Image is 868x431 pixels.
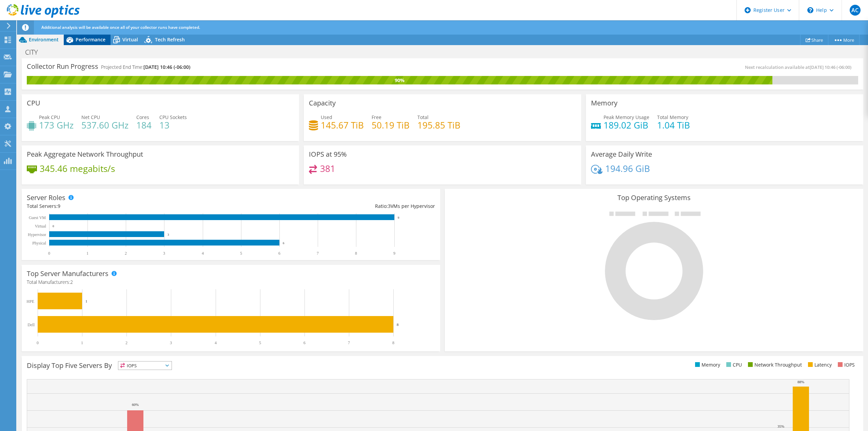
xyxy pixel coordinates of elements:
a: More [828,35,860,45]
h3: Server Roles [27,194,65,201]
h4: 1.04 TiB [657,121,690,129]
text: Dell [27,322,35,327]
text: 6 [278,251,280,256]
h4: 50.19 TiB [372,121,410,129]
svg: \n [807,7,813,13]
h4: 195.85 TiB [417,121,460,129]
div: Ratio: VMs per Hypervisor [231,202,435,210]
span: 2 [70,279,73,285]
span: AC [850,5,861,16]
text: 35% [777,424,784,428]
text: 3 [163,251,165,256]
text: 9 [398,216,399,219]
h3: Peak Aggregate Network Throughput [27,151,143,158]
span: 9 [58,203,60,209]
h4: Total Manufacturers: [27,278,435,286]
h4: 194.96 GiB [605,165,650,172]
h4: 184 [136,121,152,129]
span: Tech Refresh [155,36,185,43]
h4: 537.60 GHz [81,121,129,129]
span: Environment [29,36,59,43]
text: 1 [86,251,88,256]
h4: 189.02 GiB [604,121,649,129]
text: 2 [125,340,127,345]
div: Total Servers: [27,202,231,210]
li: IOPS [836,361,855,369]
span: Next recalculation available at [745,64,855,70]
h1: CITY [22,48,48,56]
text: 6 [283,241,284,245]
text: 3 [170,340,172,345]
h4: 13 [159,121,187,129]
text: Virtual [35,224,46,229]
h4: 381 [320,165,335,172]
span: CPU Sockets [159,114,187,120]
h4: Projected End Time: [101,63,190,71]
h3: Top Server Manufacturers [27,270,108,277]
text: HPE [26,299,34,304]
span: Cores [136,114,149,120]
text: 8 [397,322,399,327]
li: Network Throughput [746,361,802,369]
text: 0 [53,224,54,228]
text: 8 [355,251,357,256]
text: 60% [132,403,139,407]
span: [DATE] 10:46 (-06:00) [143,64,190,70]
text: 1 [85,299,87,303]
h3: Capacity [309,99,336,107]
h3: IOPS at 95% [309,151,347,158]
span: Free [372,114,381,120]
text: Guest VM [29,215,46,220]
text: 6 [303,340,305,345]
text: 4 [202,251,204,256]
text: 5 [259,340,261,345]
h4: 145.67 TiB [321,121,364,129]
span: IOPS [118,361,172,370]
text: 0 [37,340,39,345]
h3: Average Daily Write [591,151,652,158]
div: 90% [27,77,772,84]
span: Used [321,114,332,120]
h4: 173 GHz [39,121,74,129]
h3: CPU [27,99,40,107]
a: Share [800,35,828,45]
text: 2 [125,251,127,256]
span: [DATE] 10:46 (-06:00) [810,64,851,70]
h4: 345.46 megabits/s [40,165,115,172]
text: Physical [32,241,46,246]
span: Net CPU [81,114,100,120]
span: Peak CPU [39,114,60,120]
text: 4 [215,340,217,345]
text: Hypervisor [28,232,46,237]
text: 88% [797,380,804,384]
span: Additional analysis will be available once all of your collector runs have completed. [41,24,200,30]
li: CPU [725,361,742,369]
span: Total Memory [657,114,688,120]
text: 1 [81,340,83,345]
li: Latency [806,361,832,369]
span: 3 [388,203,391,209]
span: Virtual [122,36,138,43]
text: 9 [393,251,395,256]
h3: Top Operating Systems [450,194,858,201]
text: 3 [167,233,169,236]
span: Total [417,114,429,120]
text: 7 [348,340,350,345]
span: Peak Memory Usage [604,114,649,120]
li: Memory [693,361,720,369]
text: 0 [48,251,50,256]
h3: Memory [591,99,617,107]
text: 5 [240,251,242,256]
span: Performance [76,36,105,43]
text: 7 [317,251,319,256]
text: 8 [392,340,394,345]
